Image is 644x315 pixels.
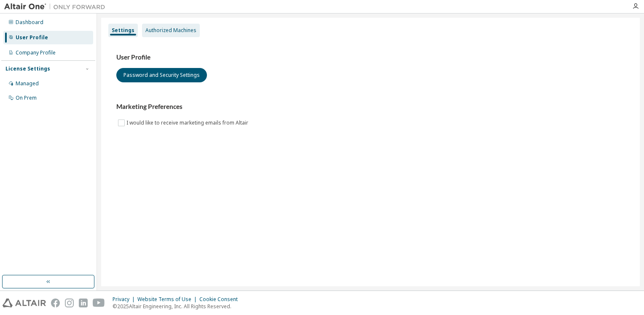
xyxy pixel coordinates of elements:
[199,296,243,303] div: Cookie Consent
[116,68,207,82] button: Password and Security Settings
[65,299,74,307] img: instagram.svg
[113,296,137,303] div: Privacy
[16,95,37,101] div: On Prem
[79,299,88,307] img: linkedin.svg
[112,27,134,34] div: Settings
[126,118,250,128] label: I would like to receive marketing emails from Altair
[4,3,110,11] img: Altair One
[113,303,243,310] p: © 2025 Altair Engineering, Inc. All Rights Reserved.
[16,80,39,87] div: Managed
[93,299,105,307] img: youtube.svg
[145,27,196,34] div: Authorized Machines
[137,296,199,303] div: Website Terms of Use
[5,65,50,72] div: License Settings
[16,19,43,26] div: Dashboard
[116,103,625,111] h3: Marketing Preferences
[3,299,46,307] img: altair_logo.svg
[51,299,60,307] img: facebook.svg
[16,34,48,41] div: User Profile
[16,49,56,56] div: Company Profile
[116,53,625,62] h3: User Profile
